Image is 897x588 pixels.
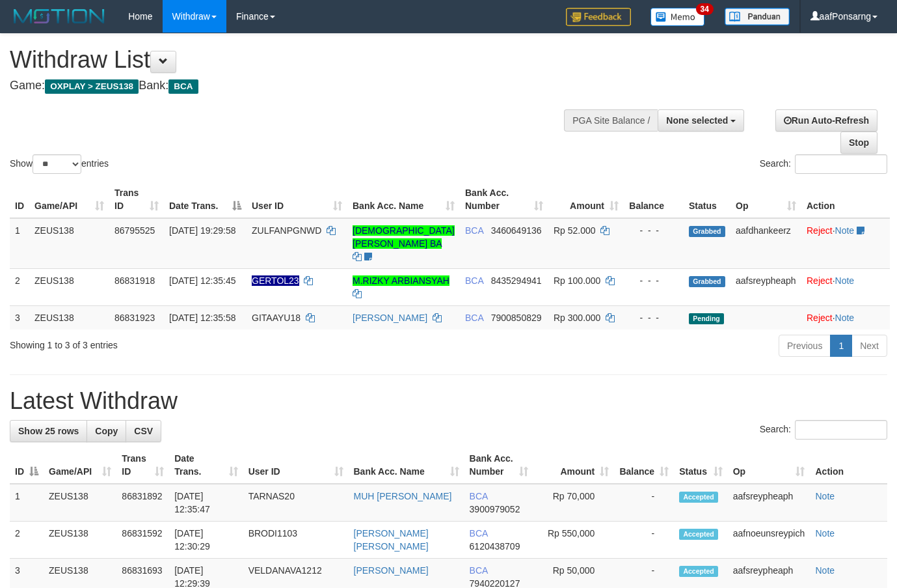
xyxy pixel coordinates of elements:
div: - - - [629,224,678,237]
span: None selected [666,115,728,126]
td: 2 [10,522,44,559]
th: Amount: activate to sort column ascending [548,181,624,218]
span: CSV [134,426,153,436]
span: Copy [95,426,118,436]
span: BCA [470,491,488,501]
a: Next [851,335,887,357]
a: Note [815,491,835,501]
th: Bank Acc. Number: activate to sort column ascending [460,181,548,218]
a: Note [835,225,855,236]
span: Copy 7900850829 to clipboard [491,313,542,323]
span: GITAAYU18 [252,313,301,323]
label: Search: [760,154,887,174]
a: Note [835,313,855,323]
td: - [614,484,674,522]
img: MOTION_logo.png [10,7,109,26]
a: Previous [779,335,831,357]
a: Note [835,275,855,286]
span: Copy 6120438709 to clipboard [470,541,520,552]
td: 86831892 [116,484,169,522]
td: ZEUS138 [44,484,116,522]
th: Action [801,181,890,218]
span: Grabbed [689,226,725,237]
th: Game/API: activate to sort column ascending [29,181,109,218]
span: BCA [465,275,483,286]
input: Search: [795,420,887,440]
span: BCA [470,565,488,576]
label: Show entries [10,154,109,174]
span: 86795525 [114,225,155,236]
td: ZEUS138 [29,305,109,329]
th: Op: activate to sort column ascending [730,181,801,218]
div: - - - [629,311,678,324]
span: Show 25 rows [18,426,79,436]
td: ZEUS138 [44,522,116,559]
a: Note [815,528,835,539]
input: Search: [795,154,887,174]
a: [PERSON_NAME] [354,565,429,576]
div: - - - [629,274,678,287]
td: · [801,218,890,269]
a: M.RIZKY ARBIANSYAH [353,275,449,286]
span: 86831918 [114,275,155,286]
a: Run Auto-Refresh [775,109,877,132]
td: Rp 550,000 [533,522,615,559]
span: Accepted [679,492,718,503]
span: BCA [470,528,488,539]
div: Showing 1 to 3 of 3 entries [10,333,364,352]
span: BCA [168,79,198,94]
th: Balance: activate to sort column ascending [614,447,674,484]
a: [PERSON_NAME] [PERSON_NAME] [354,528,429,552]
span: Pending [689,313,724,324]
th: ID: activate to sort column descending [10,447,44,484]
td: [DATE] 12:30:29 [169,522,243,559]
a: Reject [807,225,833,236]
label: Search: [760,420,887,440]
td: aafsreypheaph [728,484,810,522]
a: [DEMOGRAPHIC_DATA][PERSON_NAME] BA [353,225,455,249]
span: [DATE] 19:29:58 [169,225,235,236]
a: Reject [807,275,833,286]
th: User ID: activate to sort column ascending [247,181,347,218]
span: Rp 52.000 [554,225,596,236]
th: Trans ID: activate to sort column ascending [116,447,169,484]
td: [DATE] 12:35:47 [169,484,243,522]
span: BCA [465,225,483,236]
span: Copy 8435294941 to clipboard [491,275,542,286]
h4: Game: Bank: [10,79,585,92]
button: None selected [658,109,744,132]
th: Date Trans.: activate to sort column descending [164,181,247,218]
td: ZEUS138 [29,268,109,305]
a: [PERSON_NAME] [353,313,427,323]
th: Bank Acc. Number: activate to sort column ascending [464,447,533,484]
td: 1 [10,218,29,269]
td: aafsreypheaph [730,268,801,305]
span: 86831923 [114,313,155,323]
span: [DATE] 12:35:58 [169,313,235,323]
select: Showentries [33,154,81,174]
td: · [801,268,890,305]
th: Bank Acc. Name: activate to sort column ascending [347,181,460,218]
a: 1 [830,335,852,357]
span: Copy 3900979052 to clipboard [470,504,520,514]
h1: Latest Withdraw [10,388,887,414]
span: OXPLAY > ZEUS138 [45,79,139,94]
a: Show 25 rows [10,420,87,442]
span: Accepted [679,566,718,577]
td: 1 [10,484,44,522]
a: Stop [840,132,877,154]
span: Copy 3460649136 to clipboard [491,225,542,236]
th: Bank Acc. Name: activate to sort column ascending [349,447,464,484]
a: Note [815,565,835,576]
a: Copy [87,420,126,442]
span: [DATE] 12:35:45 [169,275,235,286]
th: Balance [624,181,684,218]
img: Feedback.jpg [566,8,631,26]
td: - [614,522,674,559]
span: ZULFANPGNWD [252,225,321,236]
span: BCA [465,313,483,323]
a: CSV [126,420,161,442]
td: TARNAS20 [243,484,349,522]
td: Rp 70,000 [533,484,615,522]
a: MUH [PERSON_NAME] [354,491,452,501]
